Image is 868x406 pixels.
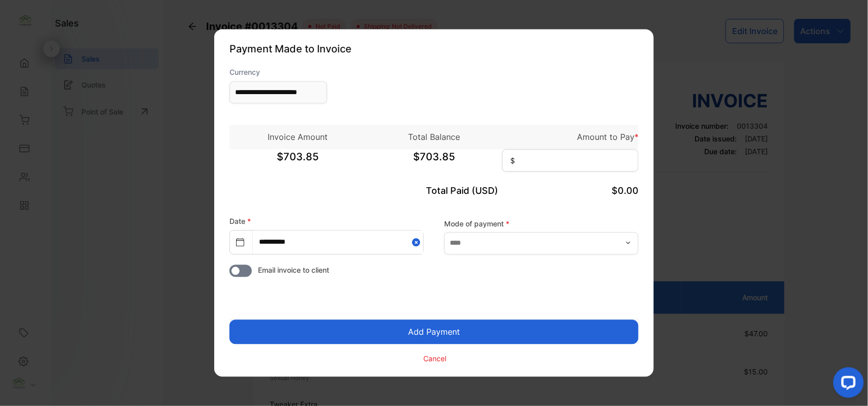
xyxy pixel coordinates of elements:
[229,67,327,78] label: Currency
[510,156,515,166] span: $
[229,320,639,344] button: Add Payment
[366,131,502,143] p: Total Balance
[366,150,502,175] span: $703.85
[366,184,502,198] p: Total Paid (USD)
[258,265,329,276] span: Email invoice to client
[229,150,366,175] span: $703.85
[825,363,868,406] iframe: LiveChat chat widget
[424,353,447,364] p: Cancel
[229,42,639,57] p: Payment Made to Invoice
[502,131,639,143] p: Amount to Pay
[444,218,639,229] label: Mode of payment
[412,231,423,254] button: Close
[229,131,366,143] p: Invoice Amount
[612,186,639,196] span: $0.00
[229,217,251,226] label: Date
